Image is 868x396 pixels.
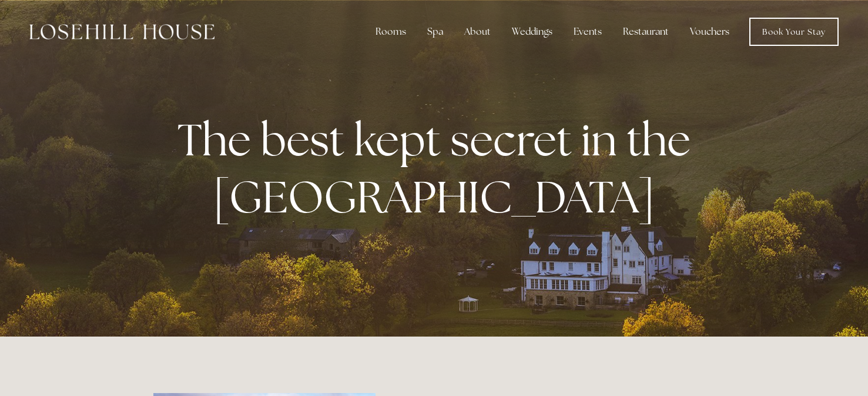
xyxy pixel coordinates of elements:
[564,20,611,44] div: Events
[29,24,215,39] img: Losehill House
[614,20,678,44] div: Restaurant
[366,20,415,44] div: Rooms
[681,20,739,44] a: Vouchers
[455,20,500,44] div: About
[177,111,700,226] strong: The best kept secret in the [GEOGRAPHIC_DATA]
[418,20,453,44] div: Spa
[502,20,562,44] div: Weddings
[749,18,839,46] a: Book Your Stay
